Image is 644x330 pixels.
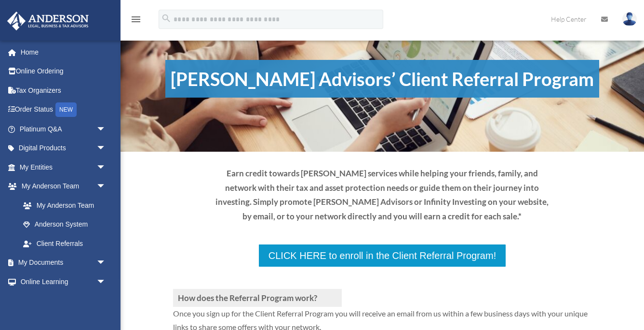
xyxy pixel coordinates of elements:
span: arrow_drop_down [96,272,116,292]
a: Online Ordering [7,62,121,81]
a: Online Learningarrow_drop_down [7,272,121,291]
img: Anderson Advisors Platinum Portal [4,12,92,30]
div: NEW [55,102,77,117]
span: arrow_drop_down [96,291,116,311]
span: arrow_drop_down [96,158,116,177]
a: Tax Organizers [7,81,121,100]
a: Billingarrow_drop_down [7,291,121,311]
span: arrow_drop_down [96,139,116,158]
a: My Anderson Team [13,196,121,215]
a: Client Referrals [13,234,116,253]
a: My Documentsarrow_drop_down [7,253,121,273]
a: My Anderson Teamarrow_drop_down [7,177,121,196]
a: Home [7,43,121,62]
span: arrow_drop_down [96,119,116,139]
span: arrow_drop_down [96,177,116,197]
span: arrow_drop_down [96,253,116,273]
a: Anderson System [13,215,121,234]
a: Platinum Q&Aarrow_drop_down [7,119,121,139]
img: User Pic [622,12,637,26]
i: search [161,13,172,24]
a: CLICK HERE to enroll in the Client Referral Program! [258,244,507,268]
h3: How does the Referral Program work? [173,289,342,307]
a: My Entitiesarrow_drop_down [7,158,121,177]
i: menu [130,14,142,25]
h1: [PERSON_NAME] Advisors’ Client Referral Program [165,60,599,98]
a: menu [130,17,142,25]
a: Order StatusNEW [7,100,121,120]
a: Digital Productsarrow_drop_down [7,139,121,158]
p: Earn credit towards [PERSON_NAME] services while helping your friends, family, and network with t... [215,166,550,224]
